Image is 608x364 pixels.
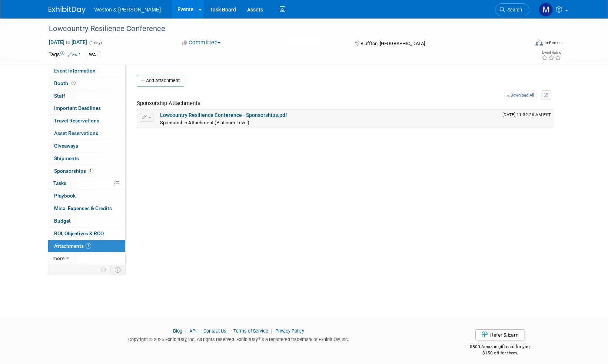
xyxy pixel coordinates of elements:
a: more [48,252,125,264]
span: Important Deadlines [54,105,101,111]
span: Playbook [54,193,76,199]
a: Privacy Policy [275,328,304,334]
a: Giveaways [48,140,125,152]
span: Booth not reserved yet [70,80,77,86]
span: Weston & [PERSON_NAME] [94,7,161,13]
a: Event Information [48,65,125,77]
td: Upload Timestamp [499,109,554,128]
a: Misc. Expenses & Credits [48,202,125,215]
span: 1 [86,243,91,249]
span: Sponsorship Attachment (Platinum Level) [160,120,249,125]
span: | [197,328,202,334]
div: WAT [87,51,100,59]
span: | [269,328,274,334]
a: Attachments1 [48,240,125,252]
span: Staff [54,93,65,99]
sup: ® [258,336,260,340]
a: Shipments [48,152,125,165]
span: | [183,328,188,334]
a: Asset Reservations [48,127,125,139]
span: Travel Reservations [54,118,99,124]
a: Blog [173,328,182,334]
a: ROI, Objectives & ROO [48,227,125,240]
a: Download All [504,90,536,100]
a: Booth [48,77,125,90]
span: Giveaways [54,143,78,149]
div: In-Person [544,40,561,45]
span: Asset Reservations [54,130,98,136]
a: Important Deadlines [48,102,125,114]
a: Contact Us [203,328,226,334]
div: $500 Amazon gift card for you, [440,339,560,356]
a: Sponsorships1 [48,165,125,177]
span: to [64,39,72,45]
div: Event Rating [541,51,561,54]
span: Sponsorship Attachments [137,100,200,107]
span: Bluffton, [GEOGRAPHIC_DATA] [361,41,425,46]
a: Edit [68,52,80,57]
span: Sponsorships [54,168,93,174]
div: Lowcountry Resilience Conference [46,22,518,36]
a: Playbook [48,190,125,202]
div: Copyright © 2025 ExhibitDay, Inc. All rights reserved. ExhibitDay is a registered trademark of Ex... [49,334,429,343]
a: Lowcountry Resilience Conference - Sponsorships.pdf [160,112,287,118]
a: Travel Reservations [48,115,125,127]
img: ExhibitDay [49,6,86,14]
a: API [189,328,196,334]
a: Budget [48,215,125,227]
img: Mary Ann Trujillo [539,3,553,17]
span: 1 [88,168,93,173]
a: Staff [48,90,125,102]
td: Tags [49,51,80,59]
div: Event Format [485,38,562,50]
div: $150 off for them. [440,350,560,356]
span: Shipments [54,155,79,161]
a: Tasks [48,177,125,189]
span: Attachments [54,243,91,249]
a: Refer & Earn [475,329,524,340]
span: Misc. Expenses & Credits [54,205,112,211]
span: (1 day) [89,40,102,45]
a: Search [495,3,529,16]
td: Toggle Event Tabs [110,265,125,274]
span: Booth [54,80,77,86]
span: Tasks [53,180,66,186]
span: Budget [54,218,71,224]
button: Add Attachment [137,75,184,87]
span: [DATE] [DATE] [49,39,87,45]
td: Personalize Event Tab Strip [97,265,110,274]
span: more [53,255,64,261]
a: Terms of Service [233,328,268,334]
img: Format-Inperson.png [535,40,543,45]
span: Search [505,7,522,13]
button: Committed [179,39,223,47]
span: Event Information [54,68,96,74]
span: Upload Timestamp [502,112,551,117]
span: ROI, Objectives & ROO [54,230,104,236]
span: | [227,328,232,334]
